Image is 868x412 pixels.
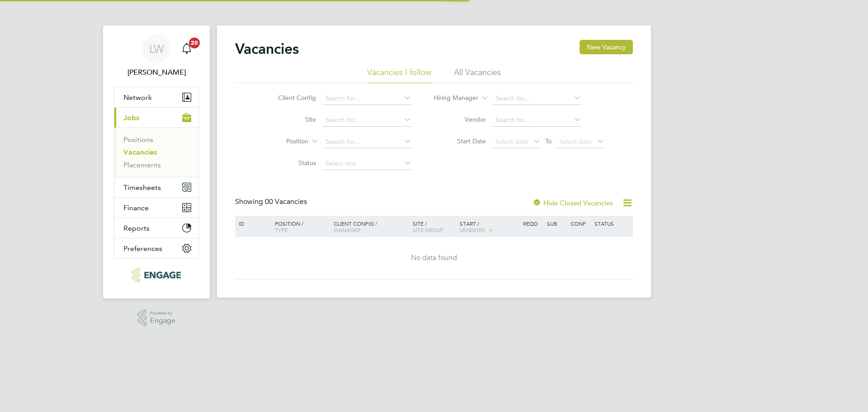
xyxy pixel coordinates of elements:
div: Start / [458,216,521,238]
div: Sub [545,216,568,231]
span: Vendors [460,226,485,233]
span: Site Group [413,226,443,233]
div: Showing [235,197,309,207]
input: Search for... [492,114,581,127]
div: Site / [410,216,458,237]
span: Powered by [150,309,175,317]
div: ID [236,216,268,231]
a: LW[PERSON_NAME] [114,34,199,78]
li: All Vacancies [454,67,501,83]
span: Jobs [123,114,139,122]
a: Powered byEngage [137,309,176,327]
input: Search for... [322,92,411,105]
div: Reqd [521,216,544,231]
a: 20 [178,34,196,63]
span: Finance [123,204,149,212]
span: 00 Vacancies [265,197,307,206]
button: Finance [114,198,198,218]
input: Search for... [322,136,411,148]
a: Placements [123,161,161,169]
button: New Vacancy [580,40,633,54]
span: LW [149,43,164,55]
span: Reports [123,224,150,232]
input: Select one [322,157,411,170]
a: Positions [123,135,153,144]
label: Client Config [264,94,316,102]
nav: Main navigation [103,25,210,298]
label: Hiring Manager [426,94,478,103]
button: Network [114,87,198,107]
span: To [542,135,554,147]
label: Site [264,115,316,123]
div: No data found [236,253,632,263]
div: Position / [268,216,331,237]
span: Network [123,93,152,102]
label: Hide Closed Vacancies [533,199,613,207]
span: Select date [495,137,528,146]
div: Status [592,216,632,231]
h2: Vacancies [235,40,299,58]
span: Manager [334,226,360,233]
a: Vacancies [123,148,157,156]
li: Vacancies I follow [367,67,431,83]
div: Client Config / [331,216,410,237]
label: Position [256,137,308,146]
label: Vendor [434,115,486,123]
span: Select date [559,137,592,146]
span: Engage [150,317,175,325]
label: Start Date [434,137,486,145]
button: Timesheets [114,177,198,197]
label: Status [264,159,316,167]
span: Preferences [123,244,162,253]
div: Jobs [114,128,198,177]
span: Lana Williams [114,67,199,78]
input: Search for... [322,114,411,127]
a: Go to home page [114,268,199,282]
div: Conf [568,216,592,231]
img: xede-logo-retina.png [132,268,180,282]
button: Preferences [114,238,198,258]
button: Jobs [114,108,198,128]
button: Reports [114,218,198,238]
span: Type [275,226,288,233]
span: 20 [189,38,200,48]
input: Search for... [492,92,581,105]
span: Timesheets [123,183,161,192]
